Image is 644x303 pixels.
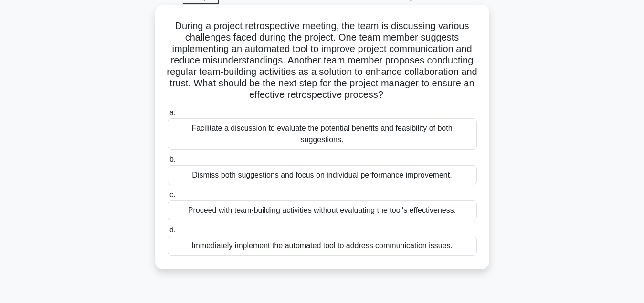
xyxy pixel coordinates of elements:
[168,200,477,220] div: Proceed with team-building activities without evaluating the tool's effectiveness.
[168,118,477,150] div: Facilitate a discussion to evaluate the potential benefits and feasibility of both suggestions.
[168,165,477,185] div: Dismiss both suggestions and focus on individual performance improvement.
[169,226,176,234] span: d.
[168,236,477,256] div: Immediately implement the automated tool to address communication issues.
[169,190,175,199] span: c.
[167,20,478,101] h5: During a project retrospective meeting, the team is discussing various challenges faced during th...
[169,155,176,163] span: b.
[169,108,176,116] span: a.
